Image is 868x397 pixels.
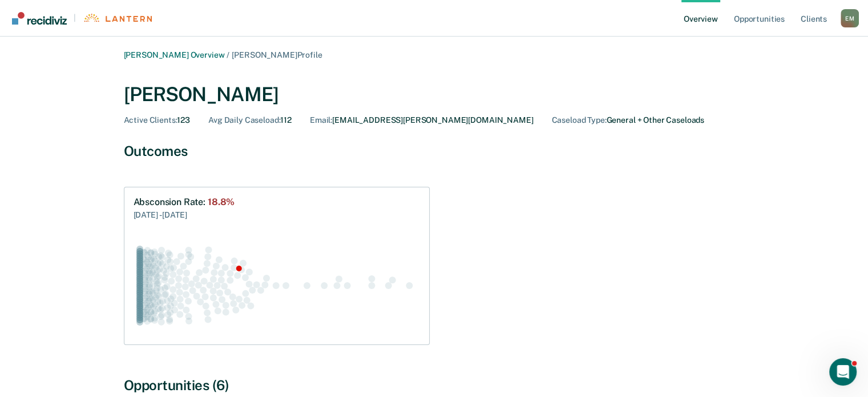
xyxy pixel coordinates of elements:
[124,83,745,106] div: [PERSON_NAME]
[134,235,420,335] div: Swarm plot of all absconsion rates in the state for NOT_SEX_OFFENSE caseloads, highlighting value...
[841,9,859,27] button: Profile dropdown button
[310,115,332,125] span: Email :
[829,358,857,386] iframe: Intercom live chat
[12,12,67,25] img: Recidiviz
[124,115,191,125] div: 123
[124,187,430,344] a: Absconsion Rate:18.8%[DATE] - [DATE]Swarm plot of all absconsion rates in the state for NOT_SEX_O...
[124,50,225,59] a: [PERSON_NAME] Overview
[67,13,83,23] span: |
[208,115,280,125] span: Avg Daily Caseload :
[124,115,177,125] span: Active Clients :
[310,115,533,125] div: [EMAIL_ADDRESS][PERSON_NAME][DOMAIN_NAME]
[551,115,704,125] div: General + Other Caseloads
[124,143,745,159] div: Outcomes
[224,50,232,59] span: /
[83,14,152,22] img: Lantern
[134,207,235,221] div: [DATE] - [DATE]
[551,115,606,125] span: Caseload Type :
[208,115,292,125] div: 112
[841,9,859,27] div: E M
[134,197,235,207] div: Absconsion Rate :
[124,377,745,394] div: Opportunities (6)
[232,50,322,59] span: [PERSON_NAME] Profile
[208,197,235,207] span: 18.8%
